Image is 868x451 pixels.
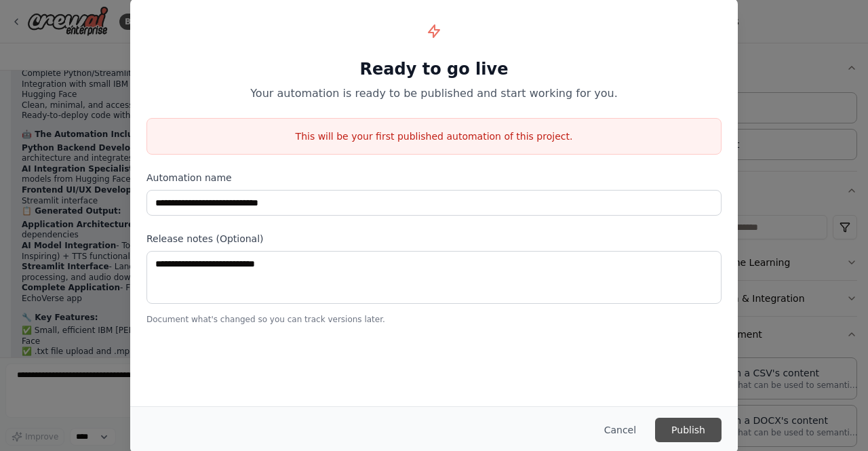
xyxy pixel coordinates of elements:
label: Release notes (Optional) [146,232,722,246]
button: Cancel [593,418,647,442]
p: This will be your first published automation of this project. [147,130,721,143]
h1: Ready to go live [146,58,722,80]
button: Publish [655,418,722,442]
label: Automation name [146,171,722,184]
p: Your automation is ready to be published and start working for you. [146,85,722,102]
p: Document what's changed so you can track versions later. [146,314,722,325]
